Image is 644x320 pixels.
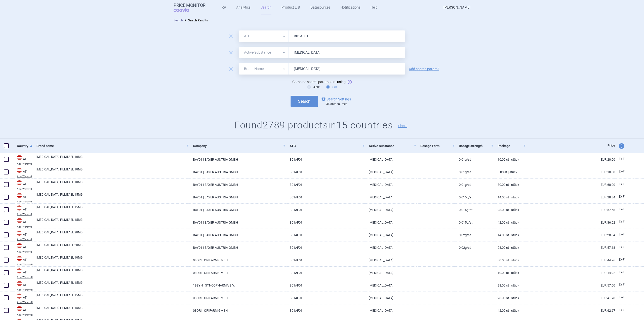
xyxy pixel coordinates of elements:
[615,181,634,188] a: Ex-F
[36,218,189,227] a: [MEDICAL_DATA] FILMTABL 15MG
[365,292,417,304] a: [MEDICAL_DATA]
[36,280,189,290] a: [MEDICAL_DATA] FILMTABL 15MG
[526,267,615,279] a: EUR 14.92
[455,241,494,254] a: 0,02G/ST
[13,192,33,203] a: ATATApo-Warenv.I
[494,279,526,292] a: 28.00 ST | Stück
[526,153,615,166] a: EUR 20.00
[17,168,22,173] img: Austria
[619,258,625,261] span: Ex-factory price
[615,155,634,163] a: Ex-F
[13,280,33,291] a: ATATApo-Warenv.II
[17,238,33,241] abbr: Apo-Warenv.I — Apothekerverlag Warenverzeichnis. Online database developed by the Österreichische...
[36,180,189,189] a: [MEDICAL_DATA] FILMTABL 10MG
[326,102,353,106] div: datasources
[365,304,417,317] a: [MEDICAL_DATA]
[619,296,625,299] span: Ex-factory price
[17,263,33,266] abbr: Apo-Warenv.II — Apothekerverlag Warenverzeichnis. Online database developed by the Österreichisch...
[526,166,615,178] a: EUR 10.00
[420,140,455,152] a: Dosage Form
[17,256,22,261] img: Austria
[193,140,286,152] a: Company
[307,85,320,90] label: AND
[17,175,33,178] abbr: Apo-Warenv.I — Apothekerverlag Warenverzeichnis. Online database developed by the Österreichische...
[13,293,33,304] a: ATATApo-Warenv.II
[365,179,417,191] a: [MEDICAL_DATA]
[17,268,22,273] img: Austria
[619,195,625,198] span: Ex-factory price
[17,294,22,299] img: Austria
[455,229,494,241] a: 0,02G/ST
[615,206,634,213] a: Ex-F
[286,254,365,266] a: B01AF01
[526,204,615,216] a: EUR 57.68
[189,153,286,166] a: BAY01 | BAYER AUSTRIA GMBH
[494,229,526,241] a: 14.00 ST | Stück
[292,80,346,84] span: Combine search parameters using
[615,294,634,301] a: Ex-F
[17,243,22,248] img: Austria
[17,218,22,223] img: Austria
[619,308,625,312] span: Ex-factory price
[17,188,33,190] abbr: Apo-Warenv.I — Apothekerverlag Warenverzeichnis. Online database developed by the Österreichische...
[189,292,286,304] a: 08ORI | ORIFARM GMBH
[409,67,439,71] a: Add search param?
[36,205,189,214] a: [MEDICAL_DATA] FILMTABL 15MG
[189,267,286,279] a: 08ORI | ORIFARM GMBH
[526,304,615,317] a: EUR 62.67
[17,231,22,236] img: Austria
[286,191,365,203] a: B01AF01
[619,233,625,236] span: Ex-factory price
[455,179,494,191] a: 0,01G/ST
[13,268,33,278] a: ATATApo-Warenv.II
[17,193,22,198] img: Austria
[13,255,33,266] a: ATATApo-Warenv.II
[36,140,189,152] a: Brand name
[619,245,625,249] span: Ex-factory price
[615,231,634,238] a: Ex-F
[13,180,33,190] a: ATATApo-Warenv.I
[286,279,365,292] a: B01AF01
[615,256,634,264] a: Ex-F
[459,140,494,152] a: Dosage strength
[17,140,33,152] a: Country
[17,226,33,228] abbr: Apo-Warenv.I — Apothekerverlag Warenverzeichnis. Online database developed by the Österreichische...
[189,179,286,191] a: BAY01 | BAYER AUSTRIA GMBH
[286,267,365,279] a: B01AF01
[326,85,337,90] label: OR
[13,205,33,216] a: ATATApo-Warenv.I
[189,304,286,317] a: 08ORI | ORIFARM GMBH
[619,220,625,224] span: Ex-factory price
[36,306,189,315] a: [MEDICAL_DATA] FILMTABL 15MG
[286,166,365,178] a: B01AF01
[17,251,33,253] abbr: Apo-Warenv.I — Apothekerverlag Warenverzeichnis. Online database developed by the Österreichische...
[17,289,33,291] abbr: Apo-Warenv.II — Apothekerverlag Warenverzeichnis. Online database developed by the Österreichisch...
[174,18,183,23] li: Search
[494,153,526,166] a: 10.00 ST | Stück
[36,243,189,252] a: [MEDICAL_DATA] FILMTABL 20MG
[290,140,365,152] a: ATC
[17,155,22,160] img: Austria
[286,241,365,254] a: B01AF01
[17,200,33,203] abbr: Apo-Warenv.I — Apothekerverlag Warenverzeichnis. Online database developed by the Österreichische...
[286,292,365,304] a: B01AF01
[13,243,33,253] a: ATATApo-Warenv.I
[13,167,33,178] a: ATATApo-Warenv.I
[189,191,286,203] a: BAY01 | BAYER AUSTRIA GMBH
[619,270,625,274] span: Ex-factory price
[17,213,33,216] abbr: Apo-Warenv.I — Apothekerverlag Warenverzeichnis. Online database developed by the Österreichische...
[291,96,318,107] button: Search
[526,191,615,203] a: EUR 28.84
[494,179,526,191] a: 30.00 ST | Stück
[17,163,33,165] abbr: Apo-Warenv.I — Apothekerverlag Warenverzeichnis. Online database developed by the Österreichische...
[619,207,625,211] span: Ex-factory price
[619,157,625,161] span: Ex-factory price
[13,230,33,241] a: ATATApo-Warenv.I
[526,229,615,241] a: EUR 28.84
[455,204,494,216] a: 0,015G/ST
[189,279,286,292] a: 19SYN | SYNCOPHARMA B.V.
[494,267,526,279] a: 10.00 ST | Stück
[174,8,196,12] span: COGVIO
[494,204,526,216] a: 28.00 ST | Stück
[526,241,615,254] a: EUR 57.68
